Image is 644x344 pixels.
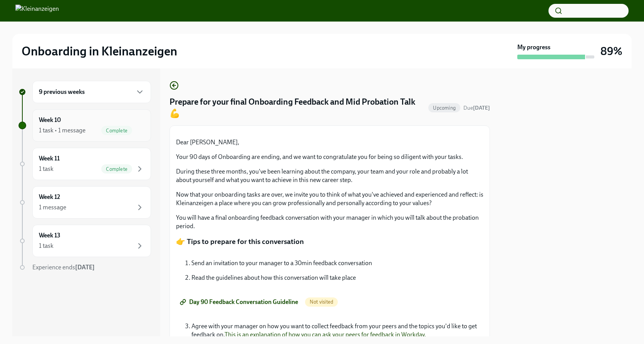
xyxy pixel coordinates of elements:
[39,165,54,173] div: 1 task
[39,126,86,135] div: 1 task • 1 message
[176,190,483,207] p: Now that your onboarding tasks are over, we invite you to think of what you've achieved and exper...
[39,203,66,212] div: 1 message
[176,153,483,161] p: Your 90 days of Onboarding are ending, and we want to congratulate you for being so diligent with...
[101,128,132,134] span: Complete
[22,43,177,59] h2: Onboarding in Kleinanzeigen
[191,274,483,282] p: Read the guidelines about how this conversation will take place
[18,225,151,257] a: Week 131 task
[428,105,460,111] span: Upcoming
[39,231,60,240] h6: Week 13
[463,105,490,111] span: Due
[15,5,59,17] img: Kleinanzeigen
[101,166,132,172] span: Complete
[39,88,85,96] h6: 9 previous weeks
[473,105,490,111] strong: [DATE]
[169,96,425,119] h4: Prepare for your final Onboarding Feedback and Mid Probation Talk 💪
[191,322,483,339] p: Agree with your manager on how you want to collect feedback from your peers and the topics you'd ...
[18,186,151,219] a: Week 121 message
[32,81,151,103] div: 9 previous weeks
[463,104,490,112] span: October 31st, 2025 08:00
[18,148,151,180] a: Week 111 taskComplete
[600,44,622,58] h3: 89%
[176,294,304,310] a: Day 90 Feedback Conversation Guideline
[191,259,483,267] p: Send an invitation to your manager to a 30min feedback conversation
[39,193,60,201] h6: Week 12
[225,331,426,338] a: This is an explanation of how you can ask your peers for feedback in Workday.
[75,264,95,271] strong: [DATE]
[176,237,483,247] p: 👉 Tips to prepare for this conversation
[18,109,151,142] a: Week 101 task • 1 messageComplete
[305,299,338,305] span: Not visited
[39,154,60,163] h6: Week 11
[39,116,61,124] h6: Week 10
[517,43,550,52] strong: My progress
[176,167,483,184] p: During these three months, you've been learning about the company, your team and your role and pr...
[176,138,483,147] p: Dear [PERSON_NAME],
[32,264,95,271] span: Experience ends
[39,242,54,250] div: 1 task
[181,298,298,306] span: Day 90 Feedback Conversation Guideline
[176,214,483,230] p: You will have a final onboarding feedback conversation with your manager in which you will talk a...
